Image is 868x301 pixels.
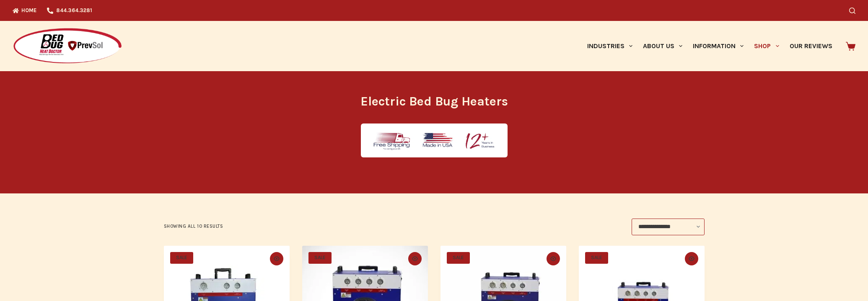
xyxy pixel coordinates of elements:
[632,219,705,235] select: Shop order
[270,252,283,265] button: Quick view toggle
[685,252,698,265] button: Quick view toggle
[547,252,560,265] button: Quick view toggle
[784,21,837,71] a: Our Reviews
[170,252,193,264] span: SALE
[408,252,422,265] button: Quick view toggle
[637,21,687,71] a: About Us
[849,8,855,14] button: Search
[277,92,591,111] h1: Electric Bed Bug Heaters
[585,252,608,264] span: SALE
[164,223,223,230] p: Showing all 10 results
[749,21,784,71] a: Shop
[688,21,749,71] a: Information
[582,21,637,71] a: Industries
[582,21,837,71] nav: Primary
[13,28,122,65] img: Prevsol/Bed Bug Heat Doctor
[447,252,470,264] span: SALE
[308,252,332,264] span: SALE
